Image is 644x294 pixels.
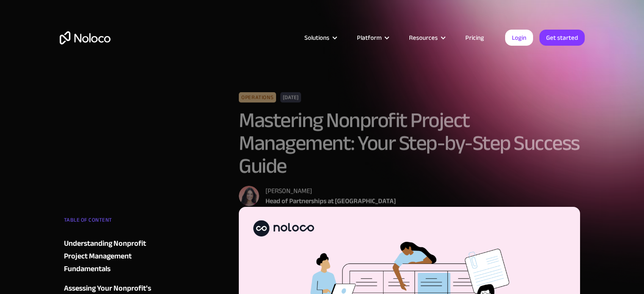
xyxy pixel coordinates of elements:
div: Head of Partnerships at [GEOGRAPHIC_DATA] [265,196,396,206]
a: Understanding Nonprofit Project Management Fundamentals [64,237,166,275]
div: Platform [346,32,398,43]
a: Pricing [455,32,495,43]
div: TABLE OF CONTENT [64,214,166,231]
h1: Mastering Nonprofit Project Management: Your Step-by-Step Success Guide [239,109,580,177]
div: [PERSON_NAME] [265,186,396,196]
div: Solutions [304,32,329,43]
div: Operations [239,92,276,102]
div: Solutions [294,32,346,43]
div: [DATE] [280,92,301,102]
a: home [60,31,111,44]
div: Resources [398,32,455,43]
div: Resources [409,32,438,43]
div: Platform [357,32,381,43]
a: Get started [539,30,585,46]
a: Login [505,30,533,46]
